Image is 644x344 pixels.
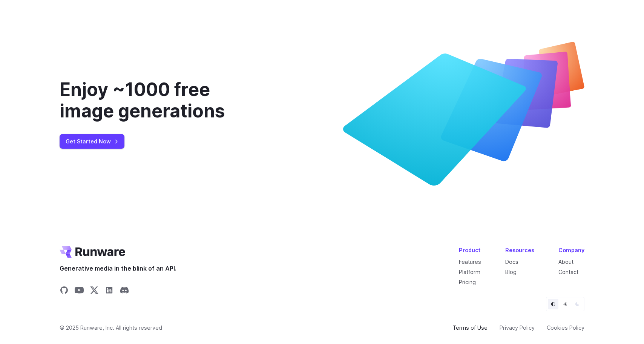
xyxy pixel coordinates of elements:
[459,246,481,254] div: Product
[459,269,480,275] a: Platform
[60,286,69,297] a: Share on GitHub
[560,299,570,309] button: Light
[558,259,573,265] a: About
[558,246,584,254] div: Company
[120,286,129,297] a: Share on Discord
[90,286,99,297] a: Share on X
[60,134,124,149] a: Get Started Now
[60,323,162,332] span: © 2025 Runware, Inc. All rights reserved
[505,269,517,275] a: Blog
[452,323,488,332] a: Terms of Use
[548,299,558,309] button: Default
[558,269,578,275] a: Contact
[459,259,481,265] a: Features
[60,264,176,274] span: Generative media in the blink of an API.
[546,297,584,311] ul: Theme selector
[505,259,518,265] a: Docs
[500,323,535,332] a: Privacy Policy
[60,79,265,122] div: Enjoy ~1000 free image generations
[60,246,125,258] a: Go to /
[572,299,583,309] button: Dark
[105,286,114,297] a: Share on LinkedIn
[459,279,476,285] a: Pricing
[505,246,534,254] div: Resources
[75,286,84,297] a: Share on YouTube
[547,323,584,332] a: Cookies Policy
